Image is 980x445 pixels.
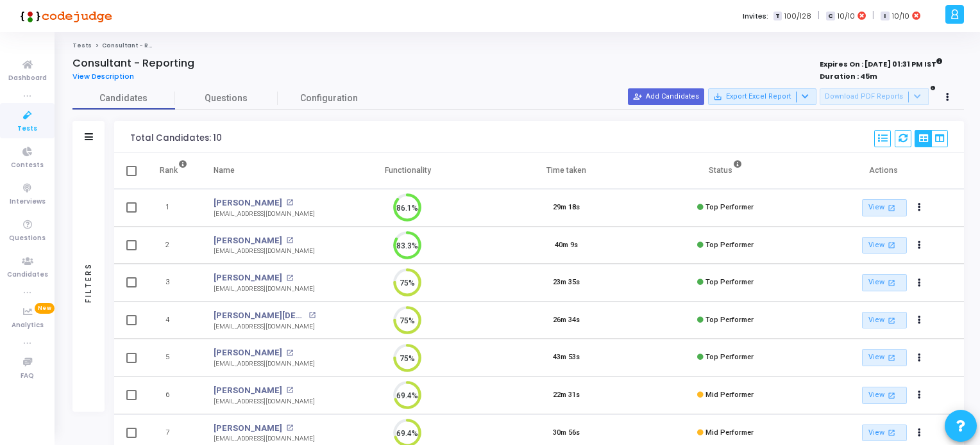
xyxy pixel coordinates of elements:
[17,124,37,134] span: Tests
[784,11,811,22] span: 100/128
[214,397,315,407] div: [EMAIL_ADDRESS][DOMAIN_NAME]
[911,311,929,329] button: Actions
[7,270,48,280] span: Candidates
[146,302,201,339] td: 4
[553,352,580,363] div: 43m 53s
[862,425,907,442] a: View
[175,92,278,105] span: Questions
[886,202,897,213] mat-icon: open_in_new
[915,130,948,147] div: View Options
[72,72,144,81] a: View Description
[553,428,580,439] div: 30m 56s
[705,203,754,211] span: Top Performer
[881,12,889,21] span: I
[214,309,305,322] a: [PERSON_NAME][DEMOGRAPHIC_DATA]
[911,274,929,292] button: Actions
[9,233,46,244] span: Questions
[102,42,177,49] span: Consultant - Reporting
[214,384,282,397] a: [PERSON_NAME]
[214,247,315,256] div: [EMAIL_ADDRESS][DOMAIN_NAME]
[862,199,907,216] a: View
[872,9,874,22] span: |
[72,71,134,81] span: View Description
[886,239,897,250] mat-icon: open_in_new
[705,391,754,399] span: Mid Performer
[820,88,929,105] button: Download PDF Reports
[21,371,34,382] span: FAQ
[546,163,586,177] div: Time taken
[553,277,580,288] div: 23m 35s
[286,425,293,432] mat-icon: open_in_new
[214,322,316,332] div: [EMAIL_ADDRESS][DOMAIN_NAME]
[214,163,235,177] div: Name
[820,71,877,81] strong: Duration : 45m
[773,12,782,21] span: T
[553,390,580,401] div: 22m 31s
[633,92,642,101] mat-icon: person_add_alt
[146,227,201,264] td: 2
[862,312,907,329] a: View
[886,390,897,401] mat-icon: open_in_new
[911,199,929,217] button: Actions
[214,284,315,294] div: [EMAIL_ADDRESS][DOMAIN_NAME]
[286,387,293,394] mat-icon: open_in_new
[805,153,964,189] th: Actions
[214,234,282,247] a: [PERSON_NAME]
[886,427,897,438] mat-icon: open_in_new
[911,349,929,367] button: Actions
[818,9,820,22] span: |
[308,312,316,319] mat-icon: open_in_new
[146,339,201,376] td: 5
[214,271,282,284] a: [PERSON_NAME]
[11,160,44,171] span: Contests
[892,11,909,22] span: 10/10
[146,153,201,189] th: Rank
[8,73,47,84] span: Dashboard
[555,240,578,251] div: 40m 9s
[705,278,754,286] span: Top Performer
[83,212,94,353] div: Filters
[146,264,201,302] td: 3
[214,422,282,435] a: [PERSON_NAME]
[886,352,897,363] mat-icon: open_in_new
[146,376,201,414] td: 6
[72,92,175,105] span: Candidates
[862,349,907,366] a: View
[911,424,929,442] button: Actions
[553,315,580,326] div: 26m 34s
[886,315,897,326] mat-icon: open_in_new
[300,92,358,105] span: Configuration
[214,197,282,209] a: [PERSON_NAME]
[286,199,293,206] mat-icon: open_in_new
[214,359,315,369] div: [EMAIL_ADDRESS][DOMAIN_NAME]
[886,277,897,288] mat-icon: open_in_new
[911,236,929,254] button: Actions
[646,153,805,189] th: Status
[705,241,754,249] span: Top Performer
[10,197,46,207] span: Interviews
[286,237,293,244] mat-icon: open_in_new
[214,434,315,444] div: [EMAIL_ADDRESS][DOMAIN_NAME]
[862,237,907,254] a: View
[16,3,112,29] img: logo
[820,56,943,70] strong: Expires On : [DATE] 01:31 PM IST
[838,11,855,22] span: 10/10
[12,320,44,331] span: Analytics
[705,353,754,361] span: Top Performer
[328,153,487,189] th: Functionality
[214,346,282,359] a: [PERSON_NAME]
[146,189,201,227] td: 1
[713,92,722,101] mat-icon: save_alt
[72,42,92,49] a: Tests
[911,387,929,405] button: Actions
[708,88,816,105] button: Export Excel Report
[286,350,293,357] mat-icon: open_in_new
[553,202,580,213] div: 29m 18s
[628,88,704,105] button: Add Candidates
[72,42,964,50] nav: breadcrumb
[826,12,834,21] span: C
[214,209,315,219] div: [EMAIL_ADDRESS][DOMAIN_NAME]
[72,57,194,70] h4: Consultant - Reporting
